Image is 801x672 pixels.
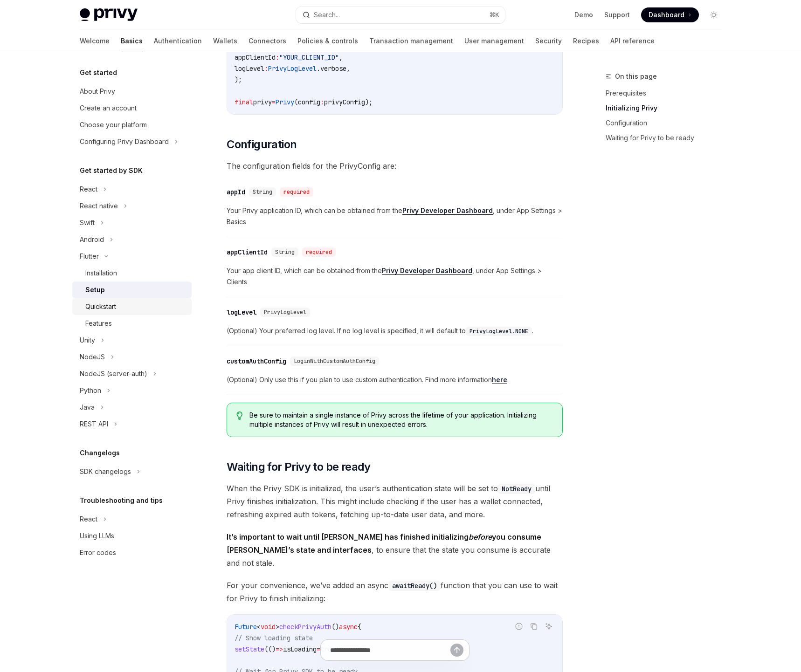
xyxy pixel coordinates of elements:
span: (Optional) Only use this if you plan to use custom authentication. Find more information . [227,374,563,385]
span: PrivyLogLevel [264,309,306,316]
a: Basics [121,30,143,52]
h5: Get started by SDK [80,165,143,176]
a: Prerequisites [606,86,729,101]
span: , to ensure that the state you consume is accurate and not stale. [227,530,563,569]
span: Your Privy application ID, which can be obtained from the , under App Settings > Basics [227,205,563,227]
a: Security [535,30,562,52]
div: appClientId [227,247,268,257]
span: Privy [276,98,294,106]
a: Welcome [80,30,110,52]
span: ); [235,75,242,84]
span: PrivyLogLevel [268,64,317,73]
h5: Changelogs [80,447,120,459]
div: Setup [85,284,105,295]
a: Quickstart [72,298,192,315]
div: Unity [80,335,95,346]
span: : [320,98,324,106]
span: > [276,623,279,631]
span: Future [235,623,257,631]
span: , [339,53,343,62]
a: About Privy [72,83,192,100]
span: async [339,623,358,631]
span: : [276,53,279,62]
span: "YOUR_CLIENT_ID" [279,53,339,62]
a: Waiting for Privy to be ready [606,130,729,145]
a: Installation [72,265,192,281]
span: When the Privy SDK is initialized, the user’s authentication state will be set to until Privy fin... [227,482,563,521]
div: SDK changelogs [80,466,131,477]
span: < [257,623,261,631]
div: REST API [80,418,108,430]
span: void [261,623,276,631]
code: PrivyLogLevel.NONE [466,327,532,336]
span: privy [253,98,272,106]
span: String [253,188,272,196]
a: Wallets [213,30,237,52]
div: NodeJS [80,351,105,363]
span: (Optional) Your preferred log level. If no log level is specified, it will default to . [227,325,563,336]
span: (config [294,98,320,106]
a: Initializing Privy [606,101,729,116]
div: About Privy [80,86,115,97]
div: Search... [314,9,340,21]
code: awaitReady() [388,581,441,591]
div: React [80,184,97,195]
a: Create an account [72,100,192,117]
span: // Show loading state [235,634,313,642]
a: Setup [72,281,192,298]
a: Error codes [72,544,192,561]
span: = [272,98,276,106]
span: Configuration [227,137,297,152]
span: checkPrivyAuth [279,623,331,631]
h5: Troubleshooting and tips [80,495,163,506]
div: Choose your platform [80,119,147,130]
a: Features [72,315,192,332]
span: .verbose, [317,64,350,73]
h5: Get started [80,67,117,78]
span: privyConfig); [324,98,373,106]
a: Transaction management [369,30,453,52]
a: Policies & controls [297,30,358,52]
div: Quickstart [85,301,116,312]
span: Be sure to maintain a single instance of Privy across the lifetime of your application. Initializ... [249,411,553,429]
button: Copy the contents from the code block [528,620,540,632]
svg: Tip [236,411,243,420]
div: required [280,187,313,197]
span: Dashboard [649,10,684,20]
a: Privy Developer Dashboard [382,267,472,275]
span: LoginWithCustomAuthConfig [294,357,375,365]
div: Swift [80,217,95,228]
div: logLevel [227,308,256,317]
a: Dashboard [641,7,699,22]
span: The configuration fields for the PrivyConfig are: [227,159,563,172]
a: here [492,376,507,384]
span: logLevel [235,64,264,73]
a: API reference [610,30,655,52]
a: Support [604,10,630,20]
div: Installation [85,267,117,279]
span: ⌘ K [490,11,499,19]
span: : [264,64,268,73]
span: Your app client ID, which can be obtained from the , under App Settings > Clients [227,265,563,288]
a: Configuration [606,116,729,130]
div: appId [227,187,245,197]
a: Choose your platform [72,117,192,133]
button: Report incorrect code [513,620,525,632]
div: Java [80,402,95,413]
a: Using LLMs [72,528,192,544]
a: Recipes [573,30,599,52]
div: Using LLMs [80,530,114,542]
div: Error codes [80,547,116,558]
strong: It’s important to wait until [PERSON_NAME] has finished initializing you consume [PERSON_NAME]’s ... [227,532,541,555]
div: NodeJS (server-auth) [80,368,147,379]
a: Demo [574,10,593,20]
em: before [469,532,492,542]
div: customAuthConfig [227,357,286,366]
a: Authentication [154,30,202,52]
div: Features [85,318,112,329]
div: Flutter [80,251,99,262]
button: Send message [450,644,463,657]
span: String [275,248,295,256]
button: Search...⌘K [296,7,505,23]
div: Android [80,234,104,245]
